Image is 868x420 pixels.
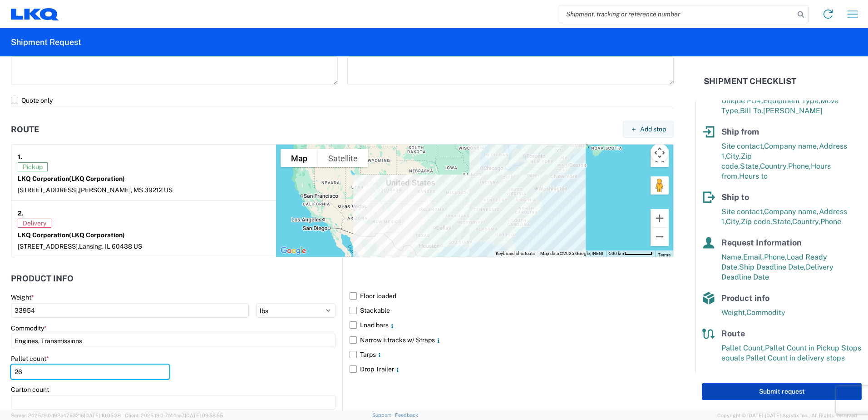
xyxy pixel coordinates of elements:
[281,149,318,167] button: Show street map
[721,238,802,247] span: Request Information
[125,413,223,418] span: Client: 2025.19.0-7f44ea7
[11,125,39,134] h2: Route
[84,413,121,418] span: [DATE] 10:05:38
[721,192,749,202] span: Ship to
[69,231,125,239] span: (LKQ Corporation)
[792,217,820,226] span: Country,
[11,355,49,363] label: Pallet count
[350,289,674,303] label: Floor loaded
[743,253,764,261] span: Email,
[739,172,768,180] span: Hours to
[606,250,655,257] button: Map Scale: 500 km per 58 pixels
[764,253,787,261] span: Phone,
[772,217,792,226] span: State,
[721,253,743,261] span: Name,
[763,96,820,105] span: Equipment Type,
[350,333,674,347] label: Narrow Etracks w/ Straps
[721,293,769,303] span: Product info
[658,252,671,257] a: Terms
[278,245,308,257] a: Open this area in Google Maps (opens a new window)
[760,162,788,170] span: Country,
[395,412,418,418] a: Feedback
[11,324,47,332] label: Commodity
[350,362,674,376] label: Drop Trailer
[559,5,794,23] input: Shipment, tracking or reference number
[651,228,669,246] button: Zoom out
[764,207,819,216] span: Company name,
[721,142,764,150] span: Site contact,
[726,152,741,160] span: City,
[623,121,674,138] button: Add stop
[651,176,669,195] button: Drag Pegman onto the map to open Street View
[704,76,796,87] h2: Shipment Checklist
[741,217,772,226] span: Zip code,
[496,250,535,257] button: Keyboard shortcuts
[763,106,823,115] span: [PERSON_NAME]
[18,231,125,239] strong: LKQ Corporation
[372,412,395,418] a: Support
[69,175,125,182] span: (LKQ Corporation)
[18,219,51,228] span: Delivery
[721,127,759,136] span: Ship from
[11,37,81,48] h2: Shipment Request
[79,243,142,250] span: Lansing, IL 60438 US
[740,162,760,170] span: State,
[788,162,811,170] span: Phone,
[18,207,24,219] strong: 2.
[18,162,48,171] span: Pickup
[350,347,674,362] label: Tarps
[651,209,669,227] button: Zoom in
[739,263,806,271] span: Ship Deadline Date,
[11,293,34,301] label: Weight
[721,344,861,362] span: Pallet Count in Pickup Stops equals Pallet Count in delivery stops
[79,186,173,194] span: [PERSON_NAME], MS 39212 US
[278,245,308,257] img: Google
[721,207,764,216] span: Site contact,
[350,303,674,318] label: Stackable
[726,217,741,226] span: City,
[764,142,819,150] span: Company name,
[609,251,624,256] span: 500 km
[721,344,765,352] span: Pallet Count,
[740,106,763,115] span: Bill To,
[540,251,603,256] span: Map data ©2025 Google, INEGI
[11,93,674,108] label: Quote only
[185,413,223,418] span: [DATE] 09:58:55
[11,385,49,394] label: Carton count
[651,144,669,162] button: Map camera controls
[350,318,674,332] label: Load bars
[717,411,857,420] span: Copyright © [DATE]-[DATE] Agistix Inc., All Rights Reserved
[18,151,22,162] strong: 1.
[702,383,862,400] button: Submit request
[18,186,79,194] span: [STREET_ADDRESS],
[640,125,666,134] span: Add stop
[820,217,841,226] span: Phone
[721,96,763,105] span: Unique PO#,
[721,329,745,338] span: Route
[11,274,74,283] h2: Product Info
[318,149,368,167] button: Show satellite imagery
[18,243,79,250] span: [STREET_ADDRESS],
[11,413,121,418] span: Server: 2025.19.0-192a4753216
[18,175,125,182] strong: LKQ Corporation
[746,308,785,317] span: Commodity
[721,308,746,317] span: Weight,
